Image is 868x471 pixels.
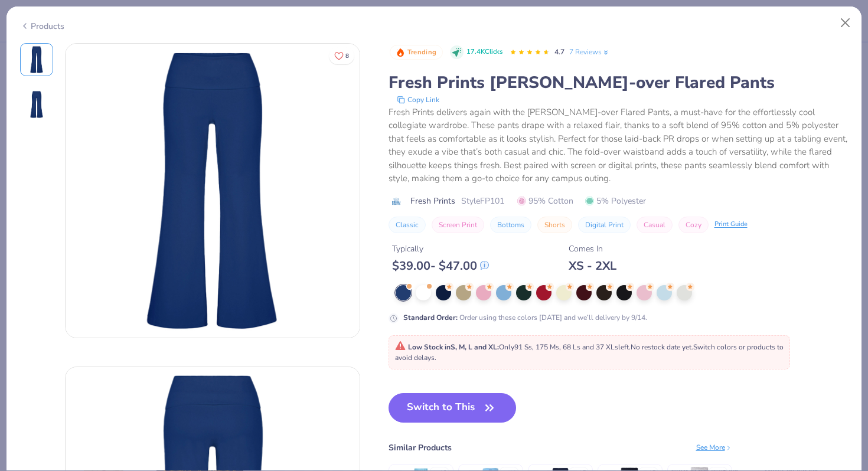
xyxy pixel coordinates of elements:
[329,47,354,64] button: Like
[637,217,673,233] button: Casual
[389,106,849,185] div: Fresh Prints delivers again with the [PERSON_NAME]-over Flared Pants, a must-have for the effortl...
[569,47,610,57] a: 7 Reviews
[510,43,550,62] div: 4.7 Stars
[432,217,484,233] button: Screen Print
[410,195,455,207] span: Fresh Prints
[390,45,443,60] button: Badge Button
[466,47,502,57] span: 17.4K Clicks
[389,393,517,423] button: Switch to This
[345,53,349,59] span: 8
[631,342,693,352] span: No restock date yet.
[569,243,616,255] div: Comes In
[537,217,572,233] button: Shorts
[834,12,857,34] button: Close
[696,442,732,453] div: See More
[20,20,64,32] div: Products
[395,342,784,362] span: Only 91 Ss, 175 Ms, 68 Ls and 37 XLs left. Switch colors or products to avoid delays.
[585,195,646,207] span: 5% Polyester
[461,195,504,207] span: Style FP101
[403,312,647,323] div: Order using these colors [DATE] and we’ll delivery by 9/14.
[22,45,51,74] img: Front
[393,94,443,106] button: copy to clipboard
[407,49,436,55] span: Trending
[392,259,489,273] div: $ 39.00 - $ 47.00
[396,48,405,57] img: Trending sort
[408,342,499,352] strong: Low Stock in S, M, L and XL :
[714,220,748,230] div: Print Guide
[389,217,426,233] button: Classic
[678,217,709,233] button: Cozy
[389,71,849,94] div: Fresh Prints [PERSON_NAME]-over Flared Pants
[490,217,531,233] button: Bottoms
[66,44,360,338] img: Front
[389,197,404,206] img: brand logo
[578,217,631,233] button: Digital Print
[554,47,564,57] span: 4.7
[392,243,489,255] div: Typically
[517,195,573,207] span: 95% Cotton
[403,313,458,322] strong: Standard Order :
[22,90,51,119] img: Back
[569,259,616,273] div: XS - 2XL
[389,441,452,454] div: Similar Products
